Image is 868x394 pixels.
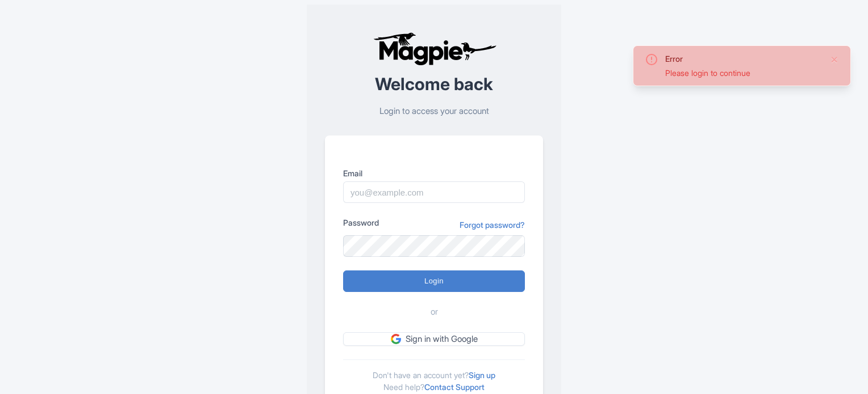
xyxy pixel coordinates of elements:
input: you@example.com [343,181,525,203]
div: Don't have an account yet? Need help? [343,359,525,393]
img: logo-ab69f6fb50320c5b225c76a69d11143b.png [370,32,498,66]
p: Login to access your account [325,105,543,118]
h2: Welcome back [325,75,543,94]
img: google.svg [391,334,401,344]
div: Please login to continue [665,67,821,79]
a: Sign up [469,370,495,380]
a: Contact Support [424,382,485,392]
button: Close [830,53,839,66]
label: Email [343,167,525,179]
input: Login [343,270,525,292]
span: or [431,306,438,319]
a: Forgot password? [460,219,525,231]
a: Sign in with Google [343,332,525,346]
label: Password [343,217,379,228]
div: Error [665,53,821,65]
